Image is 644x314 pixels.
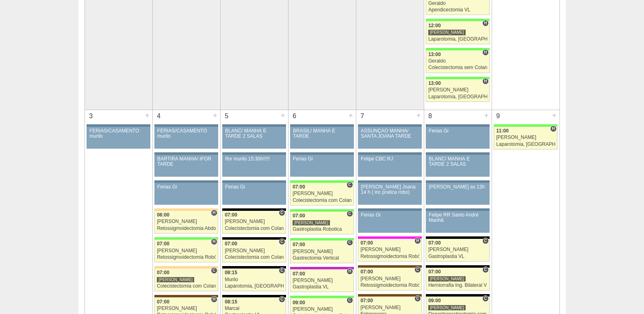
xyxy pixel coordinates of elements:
div: 9 [492,110,505,122]
div: Ferias Gi [293,156,351,162]
div: Retossigmoidectomia Abdominal VL [157,226,216,231]
span: 07:00 [360,240,373,246]
a: C 07:00 [PERSON_NAME] Colecistectomia com Colangiografia VL [222,211,286,234]
div: [PERSON_NAME] [496,135,555,140]
div: Key: Aviso [154,152,218,155]
a: Ferias Gi [358,211,421,233]
div: + [280,110,286,121]
div: [PERSON_NAME] [428,29,466,35]
div: Key: Brasil [290,180,353,183]
span: 13:00 [428,80,441,86]
span: 07:00 [293,271,305,277]
div: Key: Brasil [494,124,557,127]
div: Key: Aviso [358,124,421,127]
span: Consultório [279,267,285,274]
div: Key: Aviso [426,124,489,127]
a: Ferias Gi [426,127,489,149]
div: + [551,110,558,121]
div: Key: Aviso [222,152,286,155]
div: Marcal [225,306,284,311]
a: H 07:00 [PERSON_NAME] Retossigmoidectomia Robótica [358,239,421,262]
a: [PERSON_NAME] Joana 14 h ( inc pratica robo) [358,183,421,205]
div: [PERSON_NAME] [157,219,216,224]
div: [PERSON_NAME] [225,219,284,224]
div: Felipe CBC RJ [361,156,419,162]
span: 09:00 [293,300,305,305]
div: Key: Aviso [426,152,489,155]
span: 07:00 [360,269,373,275]
a: FÉRIAS/CASAMENTO murilo [87,127,150,149]
span: 07:00 [293,213,305,219]
div: 7 [356,110,369,122]
div: Key: Santa Joana [358,265,421,268]
div: + [483,110,490,121]
div: FÉRIAS/CASAMENTO murilo [89,128,147,139]
div: Key: Brasil [426,19,489,21]
span: Consultório [414,266,421,273]
div: Key: Maria Braido [290,267,353,269]
div: Key: Blanc [426,236,489,239]
a: BLANC/ MANHÃ E TARDE 2 SALAS [426,155,489,177]
a: H 13:00 Geraldo Colecistectomia sem Colangiografia VL [426,50,489,73]
div: Key: Aviso [154,180,218,183]
div: Key: Brasil [290,209,353,212]
a: H 12:00 [PERSON_NAME] Laparotomia, [GEOGRAPHIC_DATA], Drenagem, Bridas VL [426,21,489,44]
div: Key: Aviso [87,124,150,127]
span: 09:00 [428,298,441,303]
div: Geraldo [428,1,487,6]
span: Hospital [550,126,556,132]
span: Hospital [482,78,488,84]
div: Laparotomia, [GEOGRAPHIC_DATA], Drenagem, Bridas VL [428,37,487,42]
div: Gastroplastia VL [293,284,351,290]
a: C 07:00 [PERSON_NAME] Colecistectomia com Colangiografia VL [290,183,353,206]
a: C 07:00 [PERSON_NAME] Gastrectomia Vertical [290,240,353,263]
a: Ferias Gi [290,155,353,177]
div: Apendicectomia VL [428,7,487,13]
div: Retossigmoidectomia Robótica [157,255,216,260]
div: Ifor murilo 15:30h!!!!! [225,156,283,162]
a: [PERSON_NAME] as 13h [426,183,489,205]
span: 07:00 [157,299,169,305]
div: Colecistectomia com Colangiografia VL [157,284,216,289]
span: Consultório [414,295,421,302]
span: 08:15 [225,270,237,275]
a: Ifor murilo 15:30h!!!!! [222,155,286,177]
div: 6 [288,110,301,122]
div: [PERSON_NAME] [428,87,487,93]
div: Key: Santa Joana [154,295,218,297]
div: [PERSON_NAME] [293,191,351,196]
div: Key: Aviso [290,152,353,155]
div: Key: Brasil [426,48,489,50]
span: 07:00 [293,242,305,247]
div: [PERSON_NAME] [225,248,284,253]
div: [PERSON_NAME] [157,248,216,253]
a: C 07:00 [PERSON_NAME] Gastroplastia VL [426,239,489,262]
div: Herniorrafia Ing. Bilateral VL [428,283,487,288]
a: H 11:00 [PERSON_NAME] Laparotomia, [GEOGRAPHIC_DATA], Drenagem, Bridas VL [494,127,557,149]
span: 07:00 [428,240,441,246]
span: 12:00 [428,23,441,28]
div: Key: Bartira [154,266,218,269]
div: Gastrectomia Vertical [293,256,351,261]
div: Key: Blanc [222,266,286,269]
div: Key: Aviso [426,180,489,183]
a: H 06:00 [PERSON_NAME] Retossigmoidectomia Abdominal VL [154,211,218,234]
a: C 07:00 [PERSON_NAME] Herniorrafia Ing. Bilateral VL [426,268,489,290]
span: Consultório [347,297,353,303]
span: 08:15 [225,299,237,305]
div: Key: Blanc [426,294,489,297]
div: Ferias Gi [157,184,215,190]
div: 5 [221,110,233,122]
div: + [212,110,219,121]
span: Hospital [211,296,217,303]
span: Consultório [482,295,488,302]
span: Hospital [211,238,217,245]
span: 07:00 [360,298,373,303]
span: Hospital [414,238,421,244]
div: [PERSON_NAME] [293,307,351,312]
div: [PERSON_NAME] [428,276,466,282]
div: Key: Aviso [358,208,421,211]
div: [PERSON_NAME] [360,305,419,310]
div: + [144,110,151,121]
div: Key: Brasil [426,77,489,79]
